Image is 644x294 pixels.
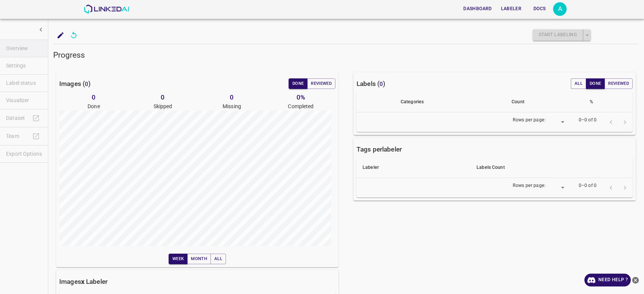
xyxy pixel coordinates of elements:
div: ​ [549,183,567,193]
h6: Images Labeler [59,276,108,287]
button: close-help [631,274,640,286]
h6: 0 % [266,92,335,103]
p: Missing [197,103,266,110]
div: ​ [549,117,567,127]
button: Dashboard [460,3,495,15]
button: show more [34,23,48,37]
p: Rows per page: [513,117,546,124]
span: 0 [380,81,383,87]
h6: Tags per labeler [357,144,402,155]
p: 0–0 of 0 [579,182,596,189]
span: 0 [85,81,88,87]
button: Reviewed [604,78,633,89]
div: A [553,2,567,16]
p: Completed [266,103,335,110]
h6: 0 [128,92,197,103]
a: Docs [526,1,553,17]
a: Need Help ? [584,274,631,286]
b: x [81,278,85,285]
p: 0–0 of 0 [579,117,596,124]
button: Done [586,78,605,89]
h6: Labels ( ) [357,78,385,89]
th: Count [506,92,584,112]
h6: Images ( ) [59,78,91,89]
button: Labeler [498,3,524,15]
p: Skipped [128,103,197,110]
p: Done [59,103,128,110]
button: add to shopping cart [54,28,68,42]
button: Month [187,254,211,264]
h6: 0 [59,92,128,103]
button: All [211,254,226,264]
div: split button [533,29,591,41]
p: Rows per page: [513,182,546,189]
button: Done [289,78,307,89]
button: Open settings [553,2,567,16]
button: All [571,78,586,89]
th: Labeler [357,158,470,178]
th: Labels Count [470,158,633,178]
h5: Progress [53,50,639,60]
img: LinkedAI [84,5,129,14]
th: Categories [395,92,506,112]
button: Week [169,254,188,264]
h6: 0 [197,92,266,103]
a: Labeler [496,1,526,17]
button: Docs [527,3,552,15]
button: Reviewed [307,78,335,89]
a: Dashboard [459,1,496,17]
th: % [584,92,633,112]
